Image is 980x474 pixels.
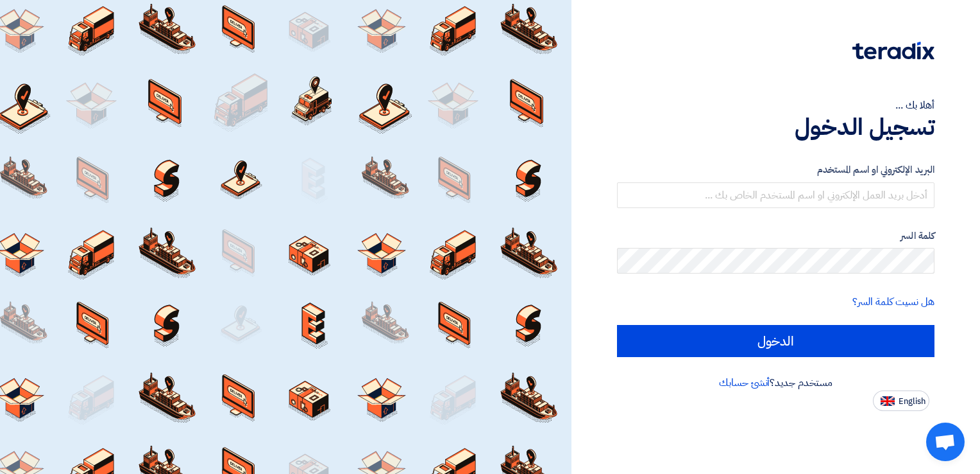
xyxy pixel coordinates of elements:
h1: تسجيل الدخول [617,113,934,141]
a: هل نسيت كلمة السر؟ [852,294,934,310]
img: Teradix logo [852,42,934,60]
label: كلمة السر [617,229,934,243]
label: البريد الإلكتروني او اسم المستخدم [617,162,934,177]
div: مستخدم جديد؟ [617,375,934,391]
div: أهلا بك ... [617,98,934,113]
img: en-US.png [881,396,895,406]
a: Open chat [926,423,965,461]
a: أنشئ حسابك [719,375,770,391]
span: English [899,397,925,406]
button: English [873,391,929,411]
input: أدخل بريد العمل الإلكتروني او اسم المستخدم الخاص بك ... [617,182,934,208]
input: الدخول [617,325,934,357]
